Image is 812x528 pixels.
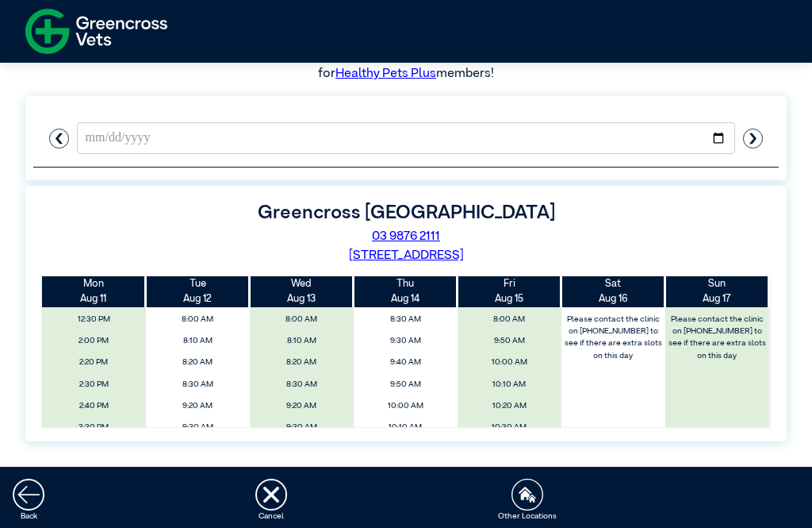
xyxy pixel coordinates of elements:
th: Aug 13 [250,276,354,306]
a: [STREET_ADDRESS] [349,249,464,262]
span: 8:00 AM [151,310,246,329]
span: 9:30 AM [151,418,246,437]
span: 8:30 AM [254,376,349,394]
span: 10:00 AM [462,353,557,372]
span: 9:50 AM [462,332,557,350]
label: Please contact the clinic on [PHONE_NUMBER] to see if there are extra slots on this day [562,310,664,365]
a: 03 9876 2111 [372,230,440,243]
span: 10:10 AM [462,376,557,394]
span: 2:30 PM [47,376,142,394]
span: 8:20 AM [254,353,349,372]
span: 8:00 AM [462,310,557,329]
span: 8:30 AM [151,376,246,394]
span: 8:10 AM [254,332,349,350]
span: 8:30 AM [358,310,453,329]
span: 8:20 AM [151,353,246,372]
span: 8:10 AM [151,332,246,350]
span: 9:20 AM [151,397,246,415]
label: Please contact the clinic on [PHONE_NUMBER] to see if there are extra slots on this day [666,310,768,365]
label: Greencross [GEOGRAPHIC_DATA] [258,203,555,222]
span: 10:30 AM [462,418,557,437]
th: Aug 12 [146,276,250,306]
span: 10:00 AM [358,397,453,415]
th: Aug 16 [561,276,665,306]
span: 9:50 AM [358,376,453,394]
th: Aug 17 [665,276,769,306]
span: 2:40 PM [47,397,142,415]
span: 9:20 AM [254,397,349,415]
th: Aug 11 [42,276,146,306]
span: 9:30 AM [358,332,453,350]
span: 12:30 PM [47,310,142,329]
a: Healthy Pets Plus [335,67,436,80]
span: 10:10 AM [358,418,453,437]
span: 2:00 PM [47,332,142,350]
th: Aug 15 [458,276,561,306]
th: Aug 14 [354,276,458,306]
img: f-logo [25,4,167,59]
span: 10:20 AM [462,397,557,415]
span: 3:30 PM [47,418,142,437]
span: 2:20 PM [47,353,142,372]
span: 9:30 AM [254,418,349,437]
span: 9:40 AM [358,353,453,372]
span: 8:00 AM [254,310,349,329]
